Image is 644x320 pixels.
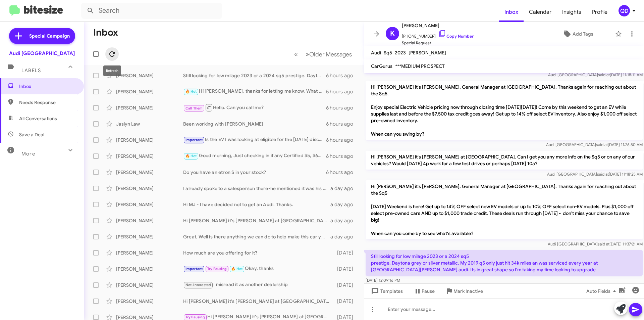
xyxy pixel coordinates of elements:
[290,47,302,61] button: Previous
[116,104,183,111] div: [PERSON_NAME]
[116,169,183,176] div: [PERSON_NAME]
[581,285,624,297] button: Auto Fields
[326,169,359,176] div: 6 hours ago
[326,72,359,79] div: 6 hours ago
[183,298,334,305] div: Hi [PERSON_NAME] it's [PERSON_NAME] at [GEOGRAPHIC_DATA]. [DATE] Weekend is here! Get up to 14% O...
[557,2,587,22] a: Insights
[548,72,643,77] span: Audi [GEOGRAPHIC_DATA] [DATE] 11:18:11 AM
[183,88,326,95] div: Hi [PERSON_NAME], thanks for letting me know. What would a lease look like for q6-etron RWD premi...
[326,88,359,95] div: 5 hours ago
[330,201,359,208] div: a day ago
[116,217,183,224] div: [PERSON_NAME]
[326,137,359,143] div: 6 hours ago
[408,285,440,297] button: Pause
[596,142,608,147] span: said at
[183,152,326,160] div: Good morning, Just checking in if any Certified S5, S6, S7 or Etron GT are available under $38,00...
[402,21,474,30] span: [PERSON_NAME]
[366,278,400,283] span: [DATE] 12:09:16 PM
[183,249,334,256] div: How much are you offering for it?
[330,185,359,192] div: a day ago
[9,28,75,44] a: Special Campaign
[326,104,359,111] div: 6 hours ago
[21,151,35,157] span: More
[183,121,326,127] div: Been working with [PERSON_NAME]
[183,72,326,79] div: Still looking for low milage 2023 or a 2024 sq5 prestige. Daytona grey or silver metallic. My 201...
[116,72,183,79] div: [PERSON_NAME]
[390,28,395,39] span: K
[21,67,41,74] span: Labels
[116,201,183,208] div: [PERSON_NAME]
[402,30,474,40] span: [PHONE_NUMBER]
[103,65,121,76] div: Refresh
[19,83,76,90] span: Inbox
[183,201,330,208] div: Hi MJ - I have decided not to get an Audi. Thanks.
[116,233,183,240] div: [PERSON_NAME]
[116,137,183,143] div: [PERSON_NAME]
[116,153,183,159] div: [PERSON_NAME]
[438,34,474,39] a: Copy Number
[598,241,609,246] span: said at
[499,2,524,22] a: Inbox
[384,50,392,56] span: Sq5
[422,285,435,297] span: Pause
[185,106,203,110] span: Call Them
[330,217,359,224] div: a day ago
[453,285,483,297] span: Mark Inactive
[366,151,643,170] p: Hi [PERSON_NAME] it's [PERSON_NAME] at [GEOGRAPHIC_DATA]. Can I get you any more info on the Sq5 ...
[440,285,488,297] button: Mark Inactive
[183,185,330,192] div: I already spoke to a salesperson there-he mentioned it was his father's car and that he wasn't wi...
[9,50,75,57] div: Audi [GEOGRAPHIC_DATA]
[326,153,359,159] div: 6 hours ago
[185,138,203,142] span: Important
[183,217,330,224] div: Hi [PERSON_NAME] it's [PERSON_NAME] at [GEOGRAPHIC_DATA]. [DATE] Weekend is here! Get up to 14% O...
[294,50,298,58] span: «
[524,2,557,22] a: Calendar
[371,50,381,56] span: Audi
[19,131,44,138] span: Save a Deal
[81,3,222,19] input: Search
[334,266,359,272] div: [DATE]
[19,99,76,106] span: Needs Response
[613,5,637,16] button: QD
[93,27,118,38] h1: Inbox
[183,103,326,112] div: Hello. Can you call me?
[366,81,643,140] p: Hi [PERSON_NAME] it's [PERSON_NAME], General Manager at [GEOGRAPHIC_DATA]. Thanks again for reach...
[207,267,227,271] span: Try Pausing
[183,233,330,240] div: Great, Well is there anything we can do to help make this car yours?
[587,2,613,22] a: Profile
[395,63,445,69] span: ***MEDIUM PROSPECT
[185,89,197,94] span: 🔥 Hot
[116,282,183,288] div: [PERSON_NAME]
[116,266,183,272] div: [PERSON_NAME]
[409,50,446,56] span: [PERSON_NAME]
[619,5,630,16] div: QD
[183,136,326,144] div: Is the EV I was looking at eligible for the [DATE] discount? What is its final pricing cash/lease?
[598,72,610,77] span: said at
[370,285,403,297] span: Templates
[548,241,643,246] span: Audi [GEOGRAPHIC_DATA] [DATE] 11:37:21 AM
[334,249,359,256] div: [DATE]
[183,169,326,176] div: Do you have an etron S in your stock?
[306,50,309,58] span: »
[334,298,359,305] div: [DATE]
[366,180,643,239] p: Hi [PERSON_NAME] it's [PERSON_NAME], General Manager at [GEOGRAPHIC_DATA]. Thanks again for reach...
[183,281,334,289] div: I misread it as another dealership
[116,88,183,95] div: [PERSON_NAME]
[29,33,70,39] span: Special Campaign
[19,115,57,122] span: All Conversations
[185,154,197,158] span: 🔥 Hot
[116,121,183,127] div: Jaslyn Law
[366,250,643,276] p: Still looking for low milage 2023 or a 2024 sq5 prestige. Daytona grey or silver metallic. My 201...
[116,249,183,256] div: [PERSON_NAME]
[364,285,408,297] button: Templates
[116,298,183,305] div: [PERSON_NAME]
[185,283,211,287] span: Not-Interested
[546,142,643,147] span: Audi [GEOGRAPHIC_DATA] [DATE] 11:26:50 AM
[326,121,359,127] div: 6 hours ago
[597,172,609,177] span: said at
[185,267,203,271] span: Important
